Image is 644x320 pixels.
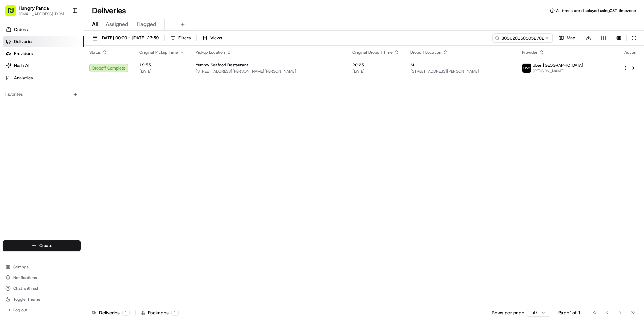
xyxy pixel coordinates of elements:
[3,262,81,272] button: Settings
[558,309,581,316] div: Page 1 of 1
[533,63,583,68] span: Uber [GEOGRAPHIC_DATA]
[14,75,33,81] span: Analytics
[3,3,69,19] button: Hungry Panda[EMAIL_ADDRESS][DOMAIN_NAME]
[92,5,126,16] h1: Deliveries
[623,50,637,55] div: Action
[14,39,33,45] span: Deliveries
[556,8,636,13] span: All times are displayed using CST timezone
[3,73,84,83] a: Analytics
[3,284,81,293] button: Chat with us!
[3,240,81,251] button: Create
[13,275,37,280] span: Notifications
[139,68,185,74] span: [DATE]
[19,11,67,17] button: [EMAIL_ADDRESS][DOMAIN_NAME]
[3,294,81,304] button: Toggle Theme
[106,20,128,28] span: Assigned
[100,35,159,41] span: [DATE] 00:00 - [DATE] 23:59
[137,20,156,28] span: Flagged
[3,36,84,47] a: Deliveries
[141,309,179,316] div: Packages
[139,50,178,55] span: Original Pickup Time
[196,62,248,68] span: Yummy Seafood Restaurant
[522,50,538,55] span: Provider
[89,33,162,43] button: [DATE] 00:00 - [DATE] 23:59
[139,62,185,68] span: 19:55
[629,33,639,43] button: Refresh
[167,33,194,43] button: Filters
[522,64,531,73] img: uber-new-logo.jpeg
[492,309,524,316] p: Rows per page
[171,310,179,316] div: 1
[533,68,583,74] span: [PERSON_NAME]
[14,51,33,57] span: Providers
[352,50,393,55] span: Original Dropoff Time
[410,62,414,68] span: Ｍ
[178,35,191,41] span: Filters
[89,50,101,55] span: Status
[352,68,399,74] span: [DATE]
[19,5,49,11] button: Hungry Panda
[3,24,84,35] a: Orders
[92,309,130,316] div: Deliveries
[14,63,29,69] span: Nash AI
[410,50,441,55] span: Dropoff Location
[352,62,399,68] span: 20:25
[196,50,225,55] span: Pickup Location
[13,296,40,302] span: Toggle Theme
[410,68,511,74] span: [STREET_ADDRESS][PERSON_NAME]
[567,35,575,41] span: Map
[3,273,81,282] button: Notifications
[14,27,28,33] span: Orders
[210,35,222,41] span: Views
[39,243,52,249] span: Create
[13,264,29,270] span: Settings
[492,33,553,43] input: Type to search
[122,310,130,316] div: 1
[13,286,38,291] span: Chat with us!
[3,89,81,100] div: Favorites
[3,48,84,59] a: Providers
[199,33,225,43] button: Views
[555,33,578,43] button: Map
[3,305,81,315] button: Log out
[196,68,341,74] span: [STREET_ADDRESS][PERSON_NAME][PERSON_NAME]
[92,20,98,28] span: All
[3,60,84,71] a: Nash AI
[13,307,27,313] span: Log out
